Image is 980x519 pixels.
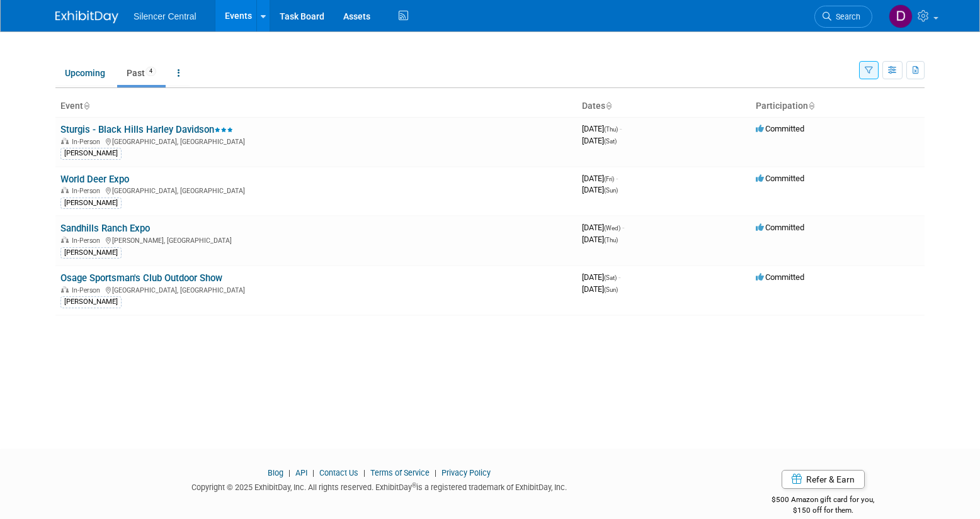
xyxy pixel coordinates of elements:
[751,96,925,117] th: Participation
[268,468,283,477] a: Blog
[60,272,222,284] a: Osage Sportsman's Club Outdoor Show
[72,187,104,195] span: In-Person
[55,479,703,493] div: Copyright © 2025 ExhibitDay, Inc. All rights reserved. ExhibitDay is a registered trademark of Ex...
[582,174,618,183] span: [DATE]
[756,124,804,133] span: Committed
[61,138,69,144] img: In-Person Event
[577,96,751,117] th: Dates
[582,124,622,133] span: [DATE]
[604,237,618,243] span: (Thu)
[814,6,872,28] a: Search
[145,67,156,76] span: 4
[134,11,197,21] span: Silencer Central
[582,185,618,194] span: [DATE]
[618,272,620,282] span: -
[616,174,618,183] span: -
[60,247,122,259] div: [PERSON_NAME]
[60,136,572,146] div: [GEOGRAPHIC_DATA], [GEOGRAPHIC_DATA]
[431,468,440,477] span: |
[60,296,122,308] div: [PERSON_NAME]
[582,223,624,232] span: [DATE]
[722,486,925,515] div: $500 Amazon gift card for you,
[582,272,620,282] span: [DATE]
[782,470,865,489] a: Refer & Earn
[604,187,618,194] span: (Sun)
[55,61,115,85] a: Upcoming
[309,468,317,477] span: |
[60,198,122,209] div: [PERSON_NAME]
[582,235,618,244] span: [DATE]
[319,468,358,477] a: Contact Us
[61,187,69,193] img: In-Person Event
[61,237,69,243] img: In-Person Event
[808,101,814,111] a: Sort by Participation Type
[295,468,307,477] a: API
[604,176,614,182] span: (Fri)
[604,126,618,133] span: (Thu)
[60,124,233,135] a: Sturgis - Black Hills Harley Davidson
[360,468,368,477] span: |
[72,237,104,245] span: In-Person
[412,482,416,489] sup: ®
[604,274,617,281] span: (Sat)
[722,505,925,516] div: $150 off for them.
[604,225,620,232] span: (Wed)
[285,468,293,477] span: |
[117,61,166,85] a: Past4
[605,101,612,111] a: Sort by Start Date
[60,185,572,195] div: [GEOGRAPHIC_DATA], [GEOGRAPHIC_DATA]
[604,138,617,145] span: (Sat)
[582,136,617,145] span: [DATE]
[60,174,129,185] a: World Deer Expo
[756,174,804,183] span: Committed
[604,286,618,293] span: (Sun)
[831,12,860,21] span: Search
[756,223,804,232] span: Committed
[370,468,430,477] a: Terms of Service
[889,4,913,28] img: Dean Woods
[61,286,69,293] img: In-Person Event
[72,138,104,146] span: In-Person
[756,272,804,282] span: Committed
[582,284,618,294] span: [DATE]
[83,101,89,111] a: Sort by Event Name
[55,96,577,117] th: Event
[60,235,572,245] div: [PERSON_NAME], [GEOGRAPHIC_DATA]
[622,223,624,232] span: -
[60,148,122,159] div: [PERSON_NAME]
[442,468,491,477] a: Privacy Policy
[55,11,118,23] img: ExhibitDay
[60,284,572,294] div: [GEOGRAPHIC_DATA], [GEOGRAPHIC_DATA]
[60,223,150,234] a: Sandhills Ranch Expo
[72,286,104,294] span: In-Person
[620,124,622,133] span: -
